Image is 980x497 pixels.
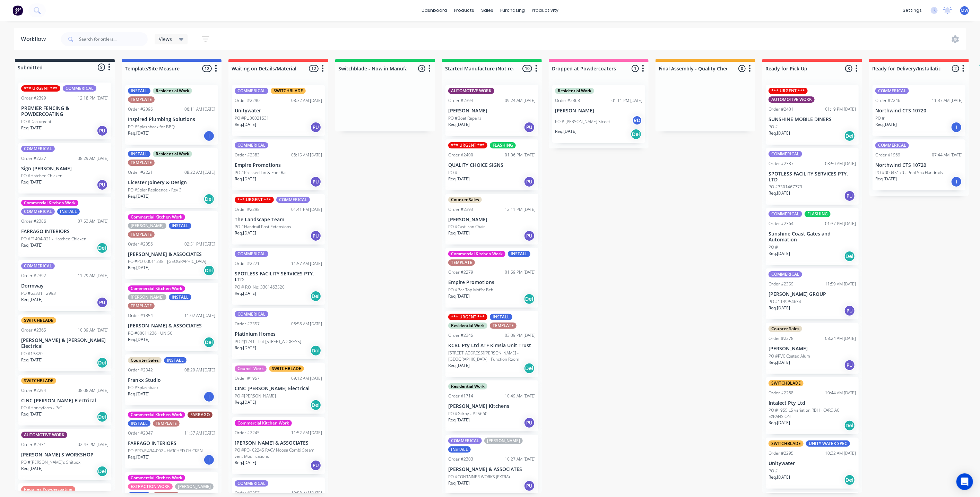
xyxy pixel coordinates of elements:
[232,308,325,359] div: COMMERICALOrder #235708:58 AM [DATE]Platinium HomesPO #J1241 - Lot [STREET_ADDRESS]Req.[DATE]Del
[448,162,536,168] p: QUALITY CHOICE SIGNS
[128,151,150,157] div: INSTALL
[235,339,301,345] p: PO #J1241 - Lot [STREET_ADDRESS]
[769,106,793,112] div: Order #2401
[78,155,109,162] div: 08:29 AM [DATE]
[21,263,55,269] div: COMMERICAL
[235,366,267,372] div: Council Work
[128,412,185,418] div: Commercial Kitchen Work
[235,393,276,399] p: PO #[PERSON_NAME]
[97,179,108,190] div: PU
[21,405,62,411] p: PO #Honeyfarm - P/C
[153,420,180,427] div: TEMPLATE
[21,411,43,417] p: Req. [DATE]
[769,305,790,311] p: Req. [DATE]
[769,250,790,257] p: Req. [DATE]
[78,387,109,394] div: 08:08 AM [DATE]
[448,280,536,285] p: Empire Promotions
[448,417,470,423] p: Req. [DATE]
[524,293,535,305] div: Del
[555,128,576,135] p: Req. [DATE]
[97,242,108,254] div: Del
[18,197,111,257] div: Commercial Kitchen WorkCOMMERICALINSTALLOrder #238607:53 AM [DATE]FARRAGO INTERIORSPO #F1494-021 ...
[766,268,859,319] div: COMMERICALOrder #235911:59 AM [DATE][PERSON_NAME] GROUPPO #1139/54634Req.[DATE]PU
[21,273,46,279] div: Order #2392
[769,117,856,122] p: SUNSHINE MOBILE DINERS
[232,139,325,190] div: COMMERICALOrder #238308:15 AM [DATE]Empire PromotionsPO #Pressed Tin & Foot RailReq.[DATE]PU
[21,95,46,101] div: Order #2399
[169,223,191,229] div: INSTALL
[203,265,215,276] div: Del
[769,335,793,342] div: Order #2278
[21,229,109,234] p: FARRAGO INTERIORS
[873,85,965,136] div: COMMERICALOrder #224611:37 AM [DATE]Northwind CTS 10720PO #Req.[DATE]I
[235,331,322,337] p: Platinium Homes
[769,281,793,287] div: Order #2359
[232,248,325,305] div: COMMERICALOrder #227111:57 AM [DATE]SPOTLESS FACILITY SERVICES PTY. LTDPO # P.O. No: 3301463520Re...
[310,345,321,356] div: Del
[78,327,109,333] div: 10:39 AM [DATE]
[632,115,642,126] div: RD
[21,351,43,357] p: PO #13820
[128,430,153,436] div: Order #2347
[128,330,172,336] p: PO #00011236 - UNISC
[875,176,897,182] p: Req. [DATE]
[128,258,206,265] p: PO #PO-00011238 - [GEOGRAPHIC_DATA]
[235,420,292,426] div: Commercial Kitchen Work
[21,236,86,242] p: PO #F1494-021 - Hatched Chicken
[448,293,470,299] p: Req. [DATE]
[169,294,191,300] div: INSTALL
[235,88,268,94] div: COMMERICAL
[235,260,260,267] div: Order #2271
[21,290,56,297] p: PO #63331 - 2993
[232,194,325,245] div: *** URGENT ***COMMERICALOrder #229801:41 PM [DATE]The Landscape TeamPO #Handrail Post ExtensionsR...
[932,97,963,104] div: 11:37 AM [DATE]
[448,287,493,293] p: PO #Bar Top Moffat Bch
[235,311,268,317] div: COMMERICAL
[128,265,149,271] p: Req. [DATE]
[505,269,536,275] div: 01:59 PM [DATE]
[766,85,859,145] div: *** URGENT ***AUTOMOTIVE WORKOrder #240101:19 PM [DATE]SUNSHINE MOBILE DINERSPO #Req.[DATE]Del
[825,106,856,112] div: 01:19 PM [DATE]
[235,399,256,405] p: Req. [DATE]
[844,305,855,316] div: PU
[448,121,470,128] p: Req. [DATE]
[505,393,536,399] div: 10:49 AM [DATE]
[18,429,111,480] div: AUTOMOTIVE WORKOrder #233102:43 PM [DATE][PERSON_NAME]'S WORKSHOPPO #[PERSON_NAME]'s ShitboxReq.[...
[875,162,963,168] p: Northwind CTS 10720
[57,208,80,215] div: INSTALL
[235,375,260,382] div: Order #1957
[21,166,109,172] p: Sign [PERSON_NAME]
[844,420,855,431] div: Del
[875,152,900,158] div: Order #1969
[21,155,46,162] div: Order #2227
[445,194,538,245] div: Counter SalesOrder #239312:11 PM [DATE][PERSON_NAME]PO #Cast Iron ChairReq.[DATE]PU
[21,432,67,438] div: AUTOMOTIVE WORK
[235,284,285,290] p: PO # P.O. No: 3301463520
[448,97,473,104] div: Order #2394
[78,273,109,279] div: 11:29 AM [DATE]
[769,171,856,183] p: SPOTLESS FACILITY SERVICES PTY. LTD
[128,231,155,238] div: TEMPLATE
[448,115,482,121] p: PO #Boat Repairs
[766,148,859,205] div: COMMERICALOrder #238708:50 AM [DATE]SPOTLESS FACILITY SERVICES PTY. LTDPO #3301467773Req.[DATE]PU
[445,380,538,431] div: Residential WorkOrder #171410:49 AM [DATE][PERSON_NAME] KitchensPO #Gilroy - #25660Req.[DATE]PU
[766,323,859,374] div: Counter SalesOrder #227808:24 AM [DATE][PERSON_NAME]PO #PVC Coated AlumReq.[DATE]PU
[448,259,475,266] div: TEMPLATE
[310,176,321,187] div: PU
[310,400,321,411] div: Del
[875,121,897,128] p: Req. [DATE]
[235,430,260,436] div: Order #2245
[21,119,51,125] p: PO #Dao urgent
[766,208,859,265] div: COMMERICALFLASHINGOrder #236401:37 PM [DATE]Sunshine Coast Gates and AutomationPO #Req.[DATE]Del
[448,176,470,182] p: Req. [DATE]
[235,224,291,230] p: PO #Handrail Post Extensions
[21,398,109,404] p: CINC [PERSON_NAME] Electrical
[524,176,535,187] div: PU
[310,291,321,302] div: Del
[769,221,793,227] div: Order #2364
[21,105,109,117] p: PREMIER FENCING & POWDERCOATING
[448,206,473,213] div: Order #2393
[128,367,153,373] div: Order #2342
[188,412,213,418] div: FARRAGO
[769,130,790,136] p: Req. [DATE]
